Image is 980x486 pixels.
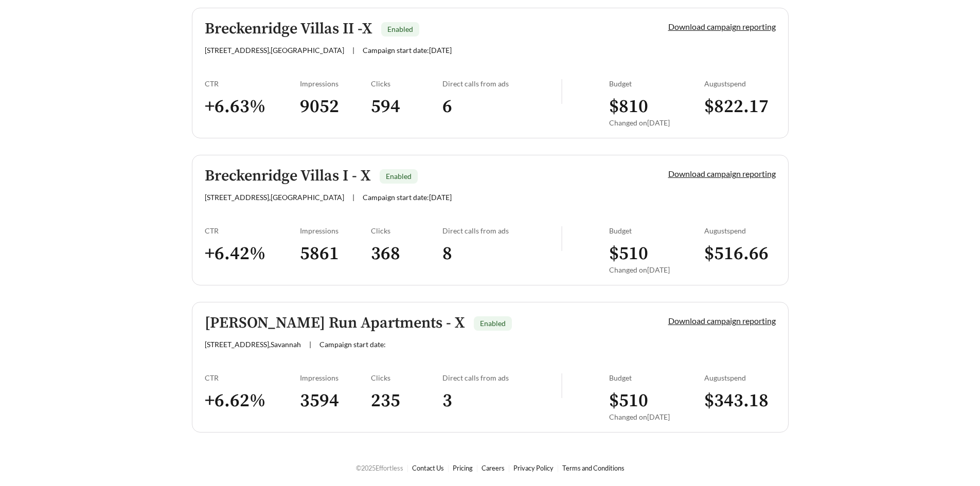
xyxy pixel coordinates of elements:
h3: $ 810 [609,95,704,118]
h3: 235 [371,389,442,412]
div: Clicks [371,226,442,235]
div: August spend [704,79,776,88]
a: Contact Us [412,464,444,472]
span: Enabled [387,25,413,33]
h3: 368 [371,242,442,265]
div: Changed on [DATE] [609,265,704,274]
span: Campaign start date: [DATE] [363,46,452,55]
div: Budget [609,373,704,382]
a: Careers [482,464,505,472]
a: Pricing [453,464,473,472]
a: Terms and Conditions [562,464,625,472]
div: CTR [205,373,300,382]
h3: 8 [442,242,561,265]
div: CTR [205,79,300,88]
span: | [352,193,354,202]
img: line [561,79,562,104]
h5: Breckenridge Villas II -X [205,21,372,38]
a: Download campaign reporting [668,316,776,326]
img: line [561,373,562,398]
div: Impressions [300,373,371,382]
a: Breckenridge Villas I - XEnabled[STREET_ADDRESS],[GEOGRAPHIC_DATA]|Campaign start date:[DATE]Down... [192,155,789,285]
span: © 2025 Effortless [356,464,403,472]
span: Campaign start date: [DATE] [363,193,452,202]
img: line [561,226,562,251]
span: [STREET_ADDRESS] , [GEOGRAPHIC_DATA] [205,46,344,55]
h3: $ 510 [609,242,704,265]
a: Download campaign reporting [668,169,776,178]
div: August spend [704,373,776,382]
div: Budget [609,226,704,235]
h3: 594 [371,95,442,118]
div: August spend [704,226,776,235]
h5: [PERSON_NAME] Run Apartments - X [205,315,465,332]
div: Impressions [300,79,371,88]
h3: $ 516.66 [704,242,776,265]
div: CTR [205,226,300,235]
h3: 3 [442,389,561,412]
h3: + 6.42 % [205,242,300,265]
h3: + 6.62 % [205,389,300,412]
div: Clicks [371,373,442,382]
span: Enabled [480,319,506,328]
div: Direct calls from ads [442,373,561,382]
span: | [352,46,354,55]
h3: 5861 [300,242,371,265]
div: Changed on [DATE] [609,118,704,127]
div: Budget [609,79,704,88]
span: Enabled [386,172,412,181]
div: Changed on [DATE] [609,412,704,421]
span: Campaign start date: [319,340,386,349]
a: [PERSON_NAME] Run Apartments - XEnabled[STREET_ADDRESS],Savannah|Campaign start date:Download cam... [192,302,789,433]
a: Breckenridge Villas II -XEnabled[STREET_ADDRESS],[GEOGRAPHIC_DATA]|Campaign start date:[DATE]Down... [192,8,789,138]
h3: 9052 [300,95,371,118]
h3: 6 [442,95,561,118]
h3: + 6.63 % [205,95,300,118]
a: Download campaign reporting [668,22,776,31]
h3: $ 343.18 [704,389,776,412]
div: Direct calls from ads [442,226,561,235]
h5: Breckenridge Villas I - X [205,168,371,185]
div: Direct calls from ads [442,79,561,88]
h3: $ 510 [609,389,704,412]
h3: 3594 [300,389,371,412]
span: [STREET_ADDRESS] , [GEOGRAPHIC_DATA] [205,193,344,202]
span: | [309,340,311,349]
span: [STREET_ADDRESS] , Savannah [205,340,301,349]
h3: $ 822.17 [704,95,776,118]
div: Impressions [300,226,371,235]
div: Clicks [371,79,442,88]
a: Privacy Policy [513,464,554,472]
